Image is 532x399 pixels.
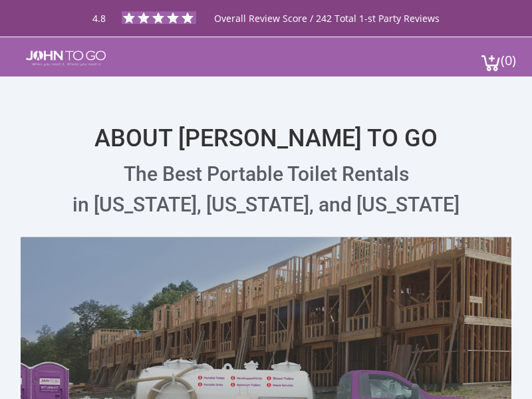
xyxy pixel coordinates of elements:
h1: ABOUT [PERSON_NAME] TO GO [21,90,511,152]
span: (0) [501,41,517,69]
span: Overall Review Score / 242 Total 1-st Party Reviews [214,12,440,51]
img: cart a [481,54,501,72]
span: 4.8 [92,12,106,25]
img: JOHN to go [26,51,106,66]
p: The Best Portable Toilet Rentals in [US_STATE], [US_STATE], and [US_STATE] [21,159,511,220]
